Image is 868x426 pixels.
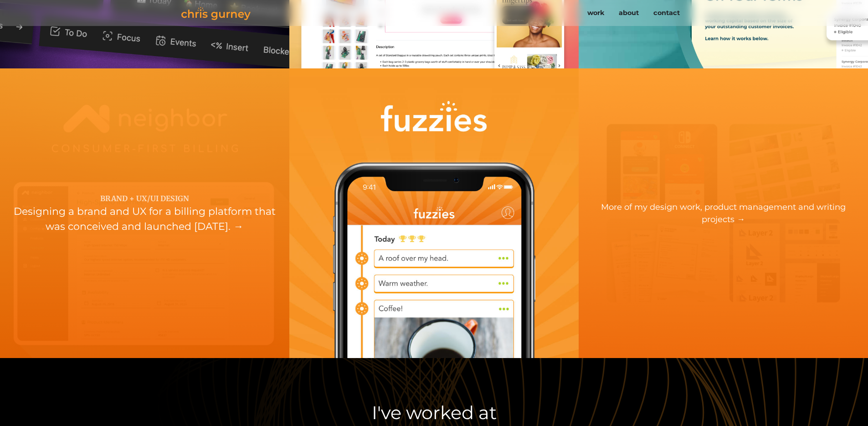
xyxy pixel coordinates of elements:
a: about [611,5,646,22]
img: Chris Gurney logo [181,7,251,20]
iframe: Drift Widget Chat Controller [822,380,857,415]
a: More of my design work, product management and writing projects → [579,208,868,217]
a: contact [646,5,687,22]
div: More of my design work, product management and writing projects → [579,201,868,226]
h1: I've worked at [259,402,610,424]
a: work [580,5,611,22]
